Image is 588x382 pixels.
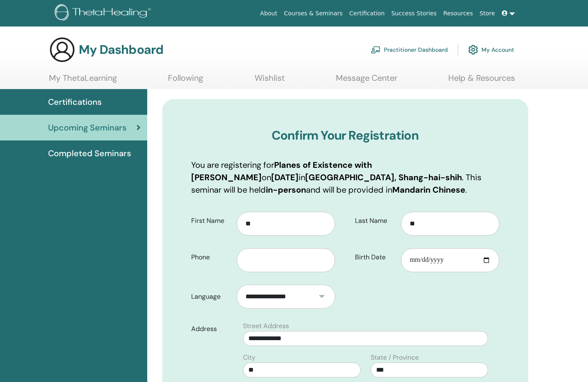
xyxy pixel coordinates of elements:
[392,184,465,195] b: Mandarin Chinese
[305,172,462,183] b: [GEOGRAPHIC_DATA], Shang-hai-shih
[371,46,381,53] img: chalkboard-teacher.svg
[49,36,75,63] img: generic-user-icon.jpg
[168,73,203,89] a: Following
[349,249,401,265] label: Birth Date
[255,73,285,89] a: Wishlist
[336,73,397,89] a: Message Center
[243,321,289,331] label: Street Address
[349,213,401,229] label: Last Name
[346,6,388,21] a: Certification
[191,159,500,196] p: You are registering for on in . This seminar will be held and will be provided in .
[388,6,440,21] a: Success Stories
[271,172,299,183] b: [DATE]
[185,321,238,337] label: Address
[185,249,237,265] label: Phone
[468,41,514,59] a: My Account
[185,213,237,229] label: First Name
[440,6,476,21] a: Resources
[476,6,498,21] a: Store
[243,353,255,363] label: City
[79,42,163,57] h3: My Dashboard
[257,6,280,21] a: About
[371,41,448,59] a: Practitioner Dashboard
[281,6,346,21] a: Courses & Seminars
[191,160,372,183] b: Planes of Existence with [PERSON_NAME]
[448,73,515,89] a: Help & Resources
[371,353,419,363] label: State / Province
[191,128,500,143] h3: Confirm Your Registration
[48,96,102,108] span: Certifications
[48,121,126,134] span: Upcoming Seminars
[185,289,237,305] label: Language
[468,43,478,57] img: cog.svg
[49,73,117,89] a: My ThetaLearning
[266,184,306,195] b: in-person
[55,4,154,23] img: logo.png
[48,147,131,160] span: Completed Seminars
